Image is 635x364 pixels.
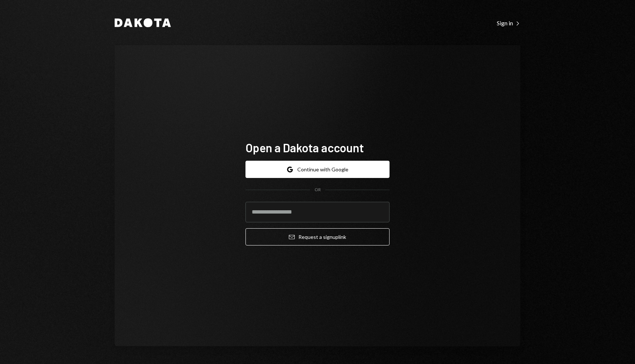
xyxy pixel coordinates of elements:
button: Continue with Google [245,161,390,178]
h1: Open a Dakota account [245,140,390,155]
div: Sign in [497,19,520,27]
button: Request a signuplink [245,228,390,245]
a: Sign in [497,19,520,27]
div: OR [315,187,321,193]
